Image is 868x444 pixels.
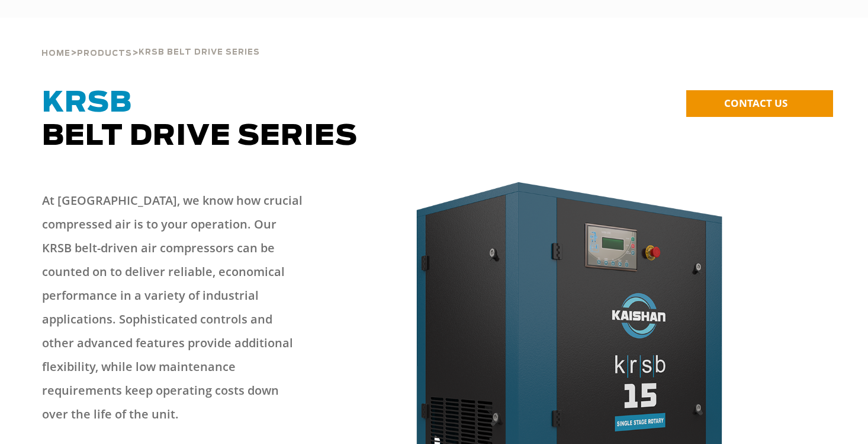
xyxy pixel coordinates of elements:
[42,89,358,151] span: Belt Drive Series
[41,47,70,58] a: Home
[77,50,132,58] span: Products
[686,90,833,117] a: CONTACT US
[77,47,132,58] a: Products
[724,96,787,110] span: CONTACT US
[42,189,307,426] p: At [GEOGRAPHIC_DATA], we know how crucial compressed air is to your operation. Our KRSB belt-driv...
[41,50,70,58] span: Home
[42,89,132,118] span: KRSB
[139,49,260,56] span: krsb belt drive series
[41,18,260,63] div: > >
